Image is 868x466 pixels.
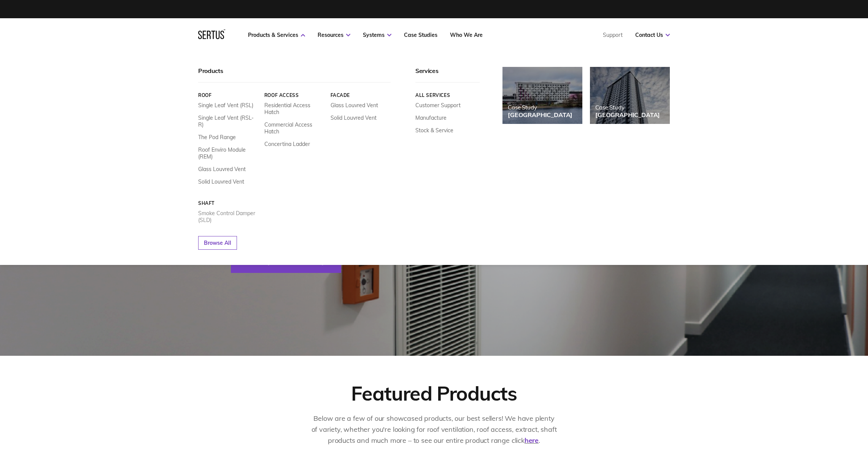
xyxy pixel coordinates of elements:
a: Systems [363,32,391,38]
a: Case Study[GEOGRAPHIC_DATA] [590,67,670,124]
a: Stock & Service [415,127,453,134]
a: Case Studies [404,32,437,38]
a: Browse All [198,236,237,250]
a: Facade [331,92,391,98]
a: Single Leaf Vent (RSL) [198,102,253,109]
a: Solid Louvred Vent [331,114,377,121]
a: Roof Enviro Module (REM) [198,146,259,160]
div: Case Study [508,104,572,111]
a: Commercial Access Hatch [264,121,325,135]
div: [GEOGRAPHIC_DATA] [595,111,660,119]
a: Case Study[GEOGRAPHIC_DATA] [502,67,582,124]
a: Resources [318,32,350,38]
a: Roof [198,92,259,98]
a: Concertina Ladder [264,141,310,147]
a: Glass Louvred Vent [331,102,378,109]
div: Case Study [595,104,660,111]
a: Smoke Control Damper (SLD) [198,210,259,223]
a: here [525,436,539,445]
a: Solid Louvred Vent [198,178,244,185]
div: Products [198,67,391,82]
a: Shaft [198,200,259,206]
a: All services [415,92,480,98]
a: Support [603,32,623,38]
a: The Pod Range [198,134,236,141]
iframe: Chat Widget [731,378,868,466]
p: Below are a few of our showcased products, our best sellers! We have plenty of variety, whether y... [310,413,558,446]
a: Residential Access Hatch [264,102,325,116]
a: Manufacture [415,114,447,121]
a: Customer Support [415,102,461,109]
a: Products & Services [248,32,305,38]
div: Services [415,67,480,82]
a: Single Leaf Vent (RSL-R) [198,114,259,128]
div: [GEOGRAPHIC_DATA] [508,111,572,119]
div: Featured Products [351,381,517,406]
a: Glass Louvred Vent [198,166,246,173]
a: Roof Access [264,92,325,98]
a: Contact Us [635,32,670,38]
a: Who We Are [450,32,483,38]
